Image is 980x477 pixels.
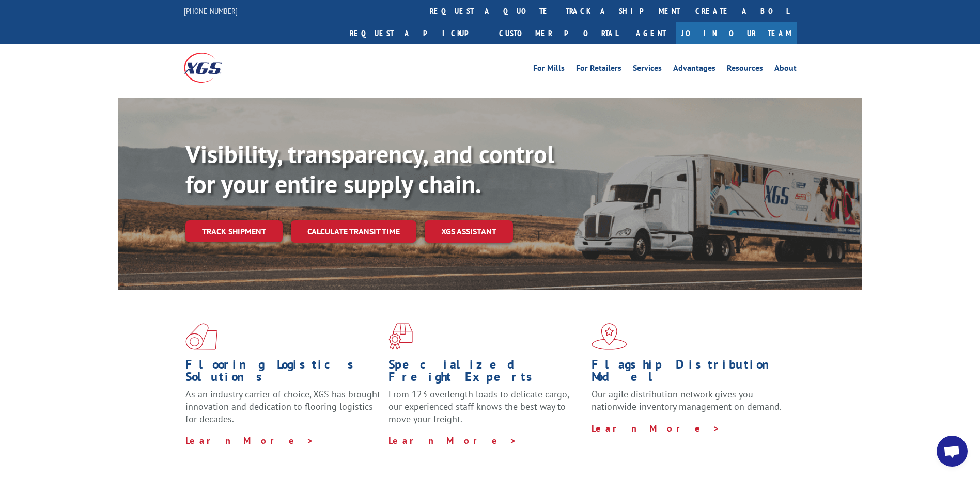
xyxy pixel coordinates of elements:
[592,422,720,434] a: Learn More >
[185,388,380,425] span: As an industry carrier of choice, XGS has brought innovation and dedication to flooring logistics...
[185,220,283,242] a: Track shipment
[184,6,238,16] a: [PHONE_NUMBER]
[727,64,763,75] a: Resources
[576,64,621,75] a: For Retailers
[185,435,314,447] a: Learn More >
[185,358,381,388] h1: Flooring Logistics Solutions
[592,358,787,388] h1: Flagship Distribution Model
[185,138,554,200] b: Visibility, transparency, and control for your entire supply chain.
[425,220,513,243] a: XGS ASSISTANT
[342,22,491,44] a: Request a pickup
[388,323,413,350] img: xgs-icon-focused-on-flooring-red
[291,220,416,243] a: Calculate transit time
[774,64,797,75] a: About
[533,64,565,75] a: For Mills
[673,64,715,75] a: Advantages
[388,388,584,434] p: From 123 overlength loads to delicate cargo, our experienced staff knows the best way to move you...
[676,22,797,44] a: Join Our Team
[626,22,676,44] a: Agent
[185,323,217,350] img: xgs-icon-total-supply-chain-intelligence-red
[388,358,584,388] h1: Specialized Freight Experts
[592,323,627,350] img: xgs-icon-flagship-distribution-model-red
[592,388,782,412] span: Our agile distribution network gives you nationwide inventory management on demand.
[633,64,662,75] a: Services
[937,436,968,467] div: Open chat
[388,435,517,447] a: Learn More >
[491,22,626,44] a: Customer Portal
